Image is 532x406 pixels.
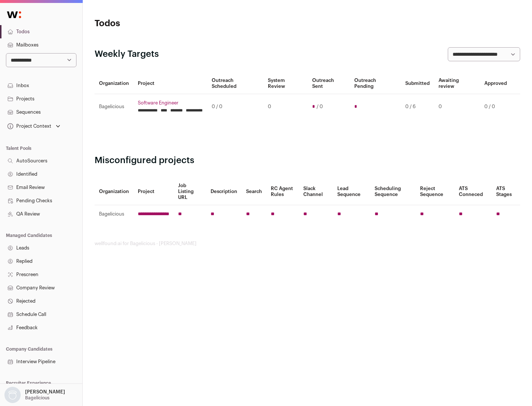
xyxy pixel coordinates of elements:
th: Lead Sequence [333,178,370,205]
th: Reject Sequence [416,178,455,205]
h2: Weekly Targets [95,48,159,60]
th: ATS Conneced [454,178,491,205]
div: Project Context [6,123,51,129]
th: Project [133,73,207,94]
td: Bagelicious [95,94,133,120]
th: Organization [95,73,133,94]
th: Job Listing URL [174,178,206,205]
th: Outreach Pending [350,73,400,94]
th: Project [133,178,174,205]
p: [PERSON_NAME] [25,389,65,395]
td: Bagelicious [95,205,133,223]
th: Description [206,178,242,205]
td: 0 / 0 [480,94,511,120]
span: / 0 [317,104,323,110]
th: Search [242,178,266,205]
th: Approved [480,73,511,94]
th: ATS Stages [492,178,520,205]
th: System Review [263,73,307,94]
th: Submitted [401,73,434,94]
th: Awaiting review [434,73,480,94]
th: Outreach Scheduled [207,73,263,94]
th: Organization [95,178,133,205]
td: 0 [263,94,307,120]
td: 0 / 0 [207,94,263,120]
button: Open dropdown [6,121,62,131]
th: RC Agent Rules [266,178,299,205]
th: Outreach Sent [308,73,350,94]
td: 0 / 6 [401,94,434,120]
button: Open dropdown [3,387,66,403]
footer: wellfound:ai for Bagelicious - [PERSON_NAME] [95,241,520,247]
h2: Misconfigured projects [95,155,520,166]
td: 0 [434,94,480,120]
img: nopic.png [4,387,21,403]
th: Scheduling Sequence [370,178,416,205]
img: Wellfound [3,7,25,22]
a: Software Engineer [138,100,203,106]
p: Bagelicious [25,395,50,401]
th: Slack Channel [299,178,333,205]
h1: Todos [95,18,236,30]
